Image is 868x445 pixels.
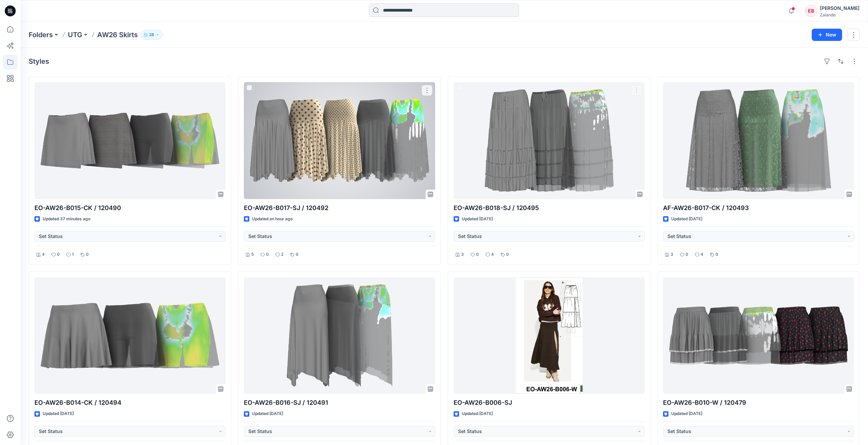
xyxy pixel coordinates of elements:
[663,277,854,394] a: EO-AW26-B010-W / 120479
[671,251,673,258] p: 3
[686,251,688,258] p: 0
[34,277,225,394] a: EO-AW26-B014-CK / 120494
[29,57,49,65] h4: Styles
[34,203,225,213] p: EO-AW26-B015-CK / 120490
[701,251,703,258] p: 4
[805,5,817,17] div: EB
[244,203,435,213] p: EO-AW26-B017-SJ / 120492
[454,398,645,407] p: EO-AW26-B006-SJ
[716,251,718,258] p: 0
[296,251,298,258] p: 0
[34,82,225,199] a: EO-AW26-B015-CK / 120490
[244,398,435,407] p: EO-AW26-B016-SJ / 120491
[43,216,90,223] p: Updated 37 minutes ago
[454,277,645,394] a: EO-AW26-B006-SJ
[663,398,854,407] p: EO-AW26-B010-W / 120479
[820,12,859,17] div: Zalando
[244,82,435,199] a: EO-AW26-B017-SJ / 120492
[68,30,82,40] a: UTG
[97,30,138,40] p: AW26 Skirts
[462,410,493,417] p: Updated [DATE]
[476,251,479,258] p: 0
[43,410,74,417] p: Updated [DATE]
[671,216,702,223] p: Updated [DATE]
[820,4,859,12] div: [PERSON_NAME]
[454,82,645,199] a: EO-AW26-B018-SJ / 120495
[663,82,854,199] a: AF-AW26-B017-CK / 120493
[29,30,53,40] a: Folders
[266,251,269,258] p: 0
[251,251,254,258] p: 5
[86,251,89,258] p: 0
[34,398,225,407] p: EO-AW26-B014-CK / 120494
[281,251,283,258] p: 2
[812,29,842,41] button: New
[454,203,645,213] p: EO-AW26-B018-SJ / 120495
[663,203,854,213] p: AF-AW26-B017-CK / 120493
[671,410,702,417] p: Updated [DATE]
[42,251,45,258] p: 4
[141,30,163,40] button: 28
[72,251,74,258] p: 1
[491,251,494,258] p: 4
[462,216,493,223] p: Updated [DATE]
[506,251,509,258] p: 0
[252,410,283,417] p: Updated [DATE]
[244,277,435,394] a: EO-AW26-B016-SJ / 120491
[149,31,154,39] p: 28
[252,216,293,223] p: Updated an hour ago
[57,251,60,258] p: 0
[461,251,464,258] p: 3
